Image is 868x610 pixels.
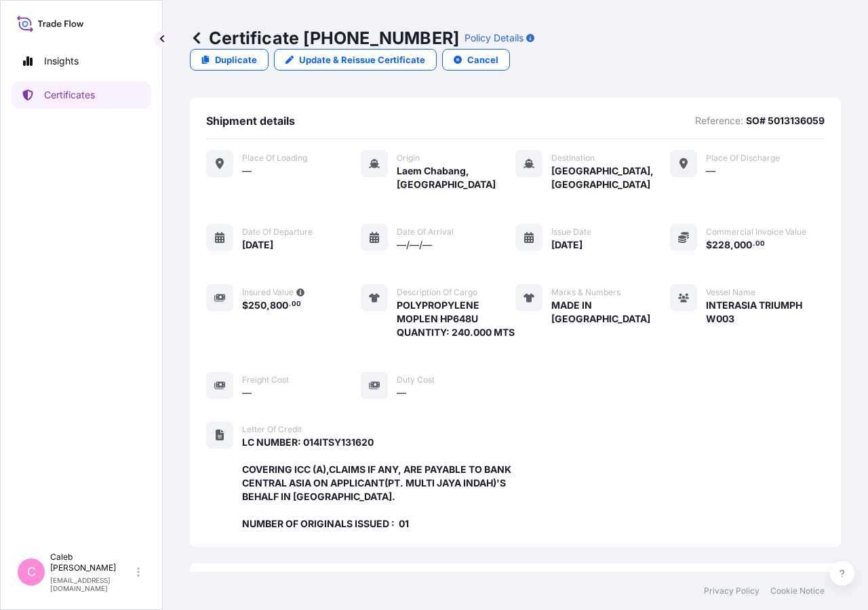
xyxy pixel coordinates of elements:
[551,164,670,191] span: [GEOGRAPHIC_DATA], [GEOGRAPHIC_DATA]
[242,375,289,385] span: Freight Cost
[712,240,730,250] span: 228
[206,114,295,128] span: Shipment details
[242,227,313,237] span: Date of departure
[551,287,620,298] span: Marks & Numbers
[753,242,755,246] span: .
[292,302,301,307] span: 00
[551,238,583,252] span: [DATE]
[270,301,288,310] span: 800
[242,238,273,252] span: [DATE]
[27,565,36,579] span: C
[755,242,765,246] span: 00
[397,299,515,339] span: POLYPROPYLENE MOPLEN HP648U QUANTITY: 240.000 MTS
[44,88,95,102] p: Certificates
[397,227,454,237] span: Date of arrival
[734,240,752,250] span: 000
[242,287,294,298] span: Insured Value
[242,153,307,164] span: Place of Loading
[746,114,825,128] p: SO# 5013136059
[465,31,524,45] p: Policy Details
[695,114,743,128] p: Reference:
[551,227,591,237] span: Issue Date
[397,164,515,191] span: Laem Chabang, [GEOGRAPHIC_DATA]
[442,49,510,71] button: Cancel
[12,81,151,109] a: Certificates
[706,164,715,178] span: —
[242,386,252,400] span: —
[215,53,257,66] p: Duplicate
[397,287,477,298] span: Description of cargo
[397,153,420,164] span: Origin
[299,53,425,66] p: Update & Reissue Certificate
[248,301,267,310] span: 250
[730,240,734,250] span: ,
[397,375,435,385] span: Duty Cost
[12,47,151,75] a: Insights
[706,287,755,298] span: Vessel Name
[706,153,780,164] span: Place of discharge
[190,27,459,49] p: Certificate [PHONE_NUMBER]
[242,424,302,435] span: Letter of Credit
[267,301,270,310] span: ,
[551,299,670,326] span: MADE IN [GEOGRAPHIC_DATA]
[242,436,515,531] span: LC NUMBER: 014ITSY131620 COVERING ICC (A),CLAIMS IF ANY, ARE PAYABLE TO BANK CENTRAL ASIA ON APPL...
[289,302,291,307] span: .
[397,386,406,400] span: —
[706,299,825,326] span: INTERASIA TRIUMPH W003
[467,53,498,66] p: Cancel
[50,576,134,592] p: [EMAIL_ADDRESS][DOMAIN_NAME]
[706,240,712,250] span: $
[704,586,759,596] a: Privacy Policy
[50,552,134,573] p: Caleb [PERSON_NAME]
[397,238,432,252] span: —/—/—
[551,153,595,164] span: Destination
[274,49,437,71] a: Update & Reissue Certificate
[190,49,269,71] a: Duplicate
[242,164,252,178] span: —
[706,227,806,237] span: Commercial Invoice Value
[770,586,825,596] a: Cookie Notice
[44,54,79,68] p: Insights
[242,301,248,310] span: $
